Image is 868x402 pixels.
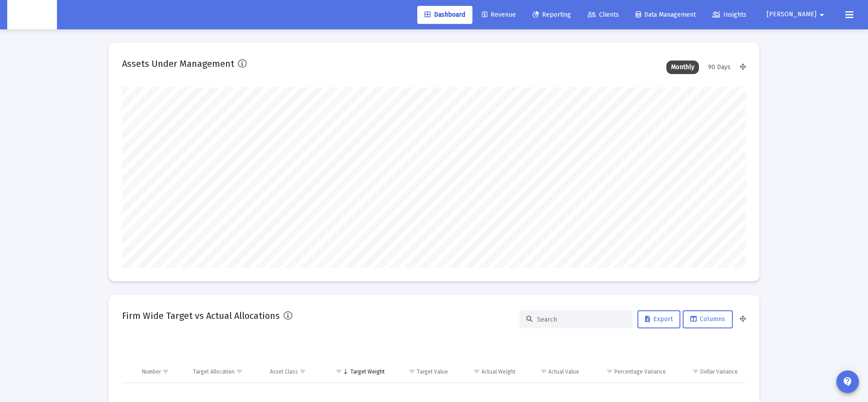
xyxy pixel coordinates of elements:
div: 90 Days [703,61,735,74]
span: Show filter options for column 'Target Value' [409,368,415,375]
td: Column Percentage Variance [585,361,672,383]
td: Column Target Allocation [187,361,264,383]
div: Target Allocation [193,368,235,375]
a: Reporting [525,6,578,24]
div: Actual Weight [481,368,515,375]
div: Target Weight [350,368,385,375]
span: Show filter options for column 'Actual Value' [540,368,547,375]
a: Clients [580,6,626,24]
button: [PERSON_NAME] [756,5,838,23]
a: Dashboard [417,6,472,24]
span: Show filter options for column 'Percentage Variance' [606,368,613,375]
div: Monthly [666,61,699,74]
span: Reporting [533,11,571,19]
img: Dashboard [14,6,50,24]
td: Column Dollar Variance [672,361,746,383]
a: Insights [705,6,754,24]
mat-icon: contact_support [842,376,853,387]
button: Export [637,310,680,328]
td: Column Actual Weight [454,361,522,383]
span: Dashboard [425,11,465,19]
div: Dollar Variance [700,368,738,375]
mat-icon: arrow_drop_down [816,6,827,24]
span: Show filter options for column 'Dollar Variance' [692,368,699,375]
span: Show filter options for column 'Target Weight' [335,368,342,375]
span: Show filter options for column 'Actual Weight' [473,368,480,375]
a: Revenue [475,6,523,24]
span: Show filter options for column 'Number' [162,368,169,375]
button: Columns [683,310,733,328]
div: Asset Class [270,368,298,375]
span: Columns [690,315,725,323]
input: Search [537,316,626,323]
td: Column Actual Value [522,361,585,383]
span: Show filter options for column 'Asset Class' [299,368,306,375]
h2: Firm Wide Target vs Actual Allocations [122,309,280,323]
h2: Assets Under Management [122,56,234,71]
td: Column Target Weight [323,361,391,383]
td: Column Number [136,361,187,383]
div: Target Value [417,368,448,375]
td: Column Asset Class [264,361,323,383]
td: Column Target Value [391,361,454,383]
span: [PERSON_NAME] [767,11,816,19]
a: Data Management [628,6,703,24]
div: Actual Value [548,368,579,375]
span: Export [645,315,673,323]
span: Clients [588,11,619,19]
span: Revenue [482,11,516,19]
span: Insights [712,11,746,19]
span: Data Management [636,11,696,19]
div: Number [142,368,161,375]
div: Percentage Variance [614,368,666,375]
span: Show filter options for column 'Target Allocation' [236,368,243,375]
